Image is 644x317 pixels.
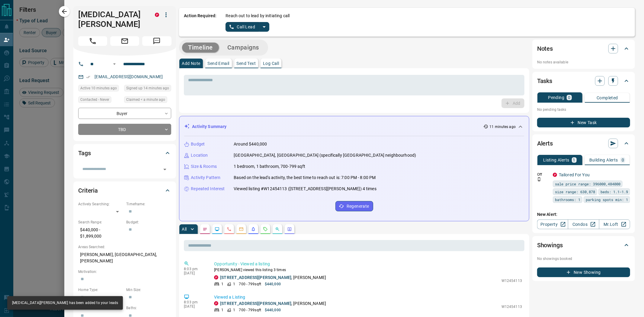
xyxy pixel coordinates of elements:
div: Notes [537,41,630,56]
button: New Task [537,118,630,127]
div: Showings [537,238,630,252]
a: Property [537,219,568,229]
p: Search Range: [78,219,123,225]
div: split button [226,22,269,32]
a: [STREET_ADDRESS][PERSON_NAME] [220,301,291,306]
svg: Notes [203,227,207,232]
div: [MEDICAL_DATA][PERSON_NAME] has been added to your leads [12,298,118,308]
svg: Calls [227,227,232,232]
span: parking spots min: 1 [586,197,628,203]
p: 11 minutes ago [489,124,516,130]
p: Pending [548,95,564,100]
p: Home Type: [78,287,123,293]
p: Activity Pattern [191,175,220,181]
div: property.ca [214,275,218,280]
p: Activity Summary [192,123,226,130]
p: Repeated Interest [191,186,225,192]
div: property.ca [155,13,159,17]
span: Active 10 minutes ago [80,85,117,91]
p: 0 [568,95,570,100]
p: Off [537,172,549,177]
p: W12454113 [501,304,522,309]
p: Building Alerts [589,158,618,162]
p: , [PERSON_NAME] [220,274,326,281]
span: bathrooms: 1 [555,197,580,203]
h2: Criteria [78,186,98,195]
p: 1 [573,158,575,162]
h2: Tasks [537,76,552,86]
span: Signed up 14 minutes ago [126,85,169,91]
span: beds: 1.1-1.9 [601,189,628,195]
h2: Showings [537,240,563,250]
p: Location [191,152,208,158]
div: Sun Oct 12 2025 [78,85,121,93]
div: property.ca [553,173,557,177]
div: Buyer [78,108,171,119]
p: 1 [221,307,223,313]
p: All [182,227,187,231]
h2: Tags [78,148,91,158]
p: 700 - 799 sqft [239,307,261,313]
span: sale price range: 396000,484000 [555,181,620,187]
button: Call Lead [226,22,259,32]
p: [DATE] [184,271,205,275]
div: Sun Oct 12 2025 [124,96,171,105]
a: Mr.Loft [599,219,630,229]
p: [PERSON_NAME], [GEOGRAPHIC_DATA], [PERSON_NAME] [78,250,171,266]
p: [PERSON_NAME] viewed this listing 3 times [214,267,522,273]
p: Send Text [237,61,256,66]
p: W12454113 [501,278,522,283]
p: Add Note [182,61,200,66]
p: 1 [233,281,235,287]
span: Claimed < a minute ago [126,97,165,103]
p: Areas Searched: [78,244,171,250]
h2: Notes [537,44,553,53]
p: Based on the lead's activity, the best time to reach out is: 7:00 PM - 8:00 PM [234,175,376,181]
p: Opportunity - Viewed a listing [214,261,522,267]
p: 1 [221,281,223,287]
div: Tags [78,146,171,160]
p: Around $440,000 [234,141,267,147]
p: No pending tasks [537,105,630,114]
svg: Agent Actions [287,227,292,232]
span: size range: 630,878 [555,189,595,195]
p: Actively Searching: [78,201,123,207]
button: Regenerate [335,201,373,211]
a: Tailored For You [559,172,590,177]
button: Campaigns [221,43,265,53]
span: Email [110,36,139,46]
button: Open [111,60,118,68]
div: Alerts [537,136,630,151]
p: Min Size: [126,287,171,293]
svg: Push Notification Only [537,177,541,181]
svg: Lead Browsing Activity [215,227,219,232]
p: 700 - 799 sqft [239,281,261,287]
div: Criteria [78,183,171,198]
h1: [MEDICAL_DATA][PERSON_NAME] [78,10,146,29]
button: Open [161,165,169,174]
p: 1 bedroom, 1 bathroom, 700-799 sqft [234,163,305,170]
span: Contacted - Never [80,97,109,103]
h2: Alerts [537,139,553,148]
svg: Email Verified [86,75,90,79]
svg: Listing Alerts [251,227,256,232]
p: Baths: [126,305,171,311]
div: TBD [78,124,171,135]
button: New Showing [537,267,630,277]
div: Activity Summary11 minutes ago [184,121,524,132]
div: Tasks [537,74,630,88]
p: Log Call [263,61,279,66]
p: $440,000 [265,281,281,287]
span: Message [142,36,171,46]
p: 8:03 pm [184,300,205,304]
p: 8:03 pm [184,267,205,271]
p: $440,000 - $1,899,000 [78,225,123,241]
p: Motivation: [78,269,171,274]
p: Viewed a Listing [214,294,522,300]
p: Action Required: [184,13,216,32]
p: New Alert: [537,211,630,218]
p: Send Email [208,61,229,66]
p: Completed [597,96,618,100]
p: , [PERSON_NAME] [220,300,326,307]
button: Timeline [182,43,219,53]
